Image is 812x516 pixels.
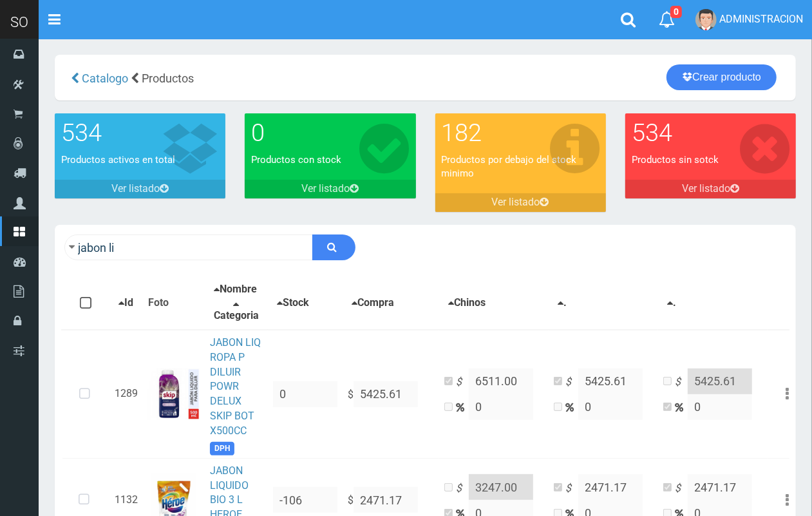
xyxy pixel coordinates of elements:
a: Ver listado [625,180,796,198]
a: Catalogo [79,72,128,85]
a: Ver listado [55,180,225,198]
span: Productos [142,72,194,85]
span: ADMINISTRACION [719,13,803,25]
font: Ver listado [492,196,540,208]
font: Productos sin sotck [632,154,719,166]
i: $ [456,375,469,390]
font: Ver listado [301,182,350,195]
span: 0 [670,6,682,18]
i: $ [675,375,688,390]
a: Ver listado [435,193,606,212]
i: $ [456,481,469,496]
th: Foto [143,276,205,330]
a: Ver listado [245,180,415,198]
font: 534 [632,119,672,147]
font: 0 [251,119,265,147]
i: $ [675,481,688,496]
img: ... [148,368,200,420]
font: 534 [61,119,102,147]
span: Catalogo [82,72,128,85]
font: Productos por debajo del stock minimo [442,154,577,179]
img: User Image [695,9,717,30]
button: Id [115,295,137,311]
button: Categoria [210,298,263,324]
button: Stock [273,295,313,311]
button: . [554,295,571,311]
button: Compra [348,295,398,311]
td: $ [343,330,439,458]
font: Ver listado [111,182,160,195]
font: Ver listado [682,182,730,195]
button: Nombre [210,282,261,298]
font: 182 [442,119,482,147]
font: Productos con stock [251,154,341,166]
td: 1289 [109,330,143,458]
font: Productos activos en total [61,154,175,166]
i: $ [565,375,578,390]
span: DPH [210,442,234,455]
a: Crear producto [666,64,777,90]
i: $ [565,481,578,496]
button: . [663,295,680,311]
input: Ingrese su busqueda [64,234,313,260]
button: Chinos [444,295,489,311]
a: JABON LIQ ROPA P DILUIR POWR DELUX SKIP BOT X500CC [210,336,261,437]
